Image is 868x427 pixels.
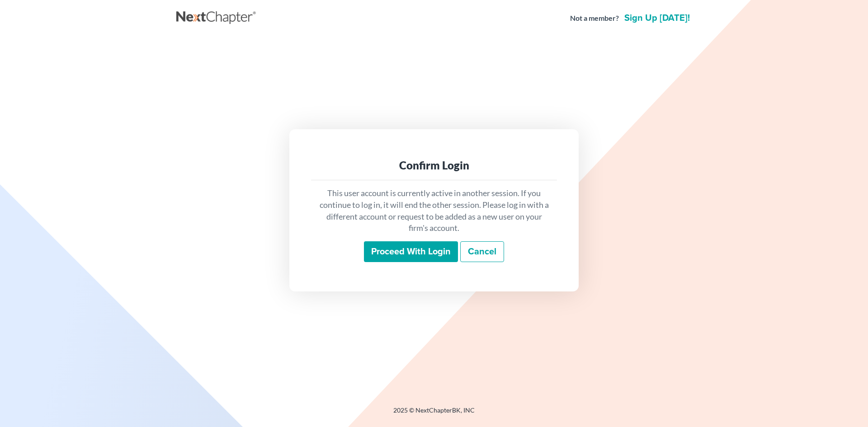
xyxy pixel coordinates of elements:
div: Confirm Login [318,158,550,173]
input: Proceed with login [364,241,458,262]
div: 2025 © NextChapterBK, INC [176,406,692,422]
strong: Not a member? [570,13,619,23]
p: This user account is currently active in another session. If you continue to log in, it will end ... [318,188,550,234]
a: Sign up [DATE]! [623,14,692,23]
a: Cancel [460,241,504,262]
